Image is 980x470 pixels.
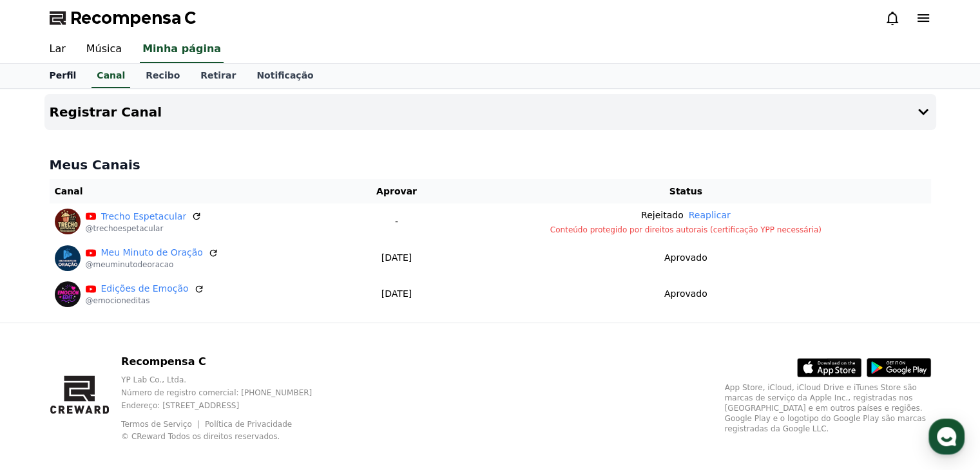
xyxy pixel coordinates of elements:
[101,211,187,221] font: Trecho Espetacular
[121,355,206,368] font: Recompensa C
[381,288,412,299] font: [DATE]
[256,70,313,80] font: Notificação
[86,42,122,55] font: Música
[101,246,203,259] a: Meu Minuto de Oração
[381,252,412,263] font: [DATE]
[689,209,731,222] button: Reaplicar
[50,70,77,80] font: Perfil
[121,401,239,410] font: Endereço: [STREET_ADDRESS]
[50,8,196,28] a: Recompensa C
[135,64,190,88] a: Recibo
[664,288,707,299] font: Aprovado
[70,9,196,27] font: Recompensa C
[101,247,203,258] font: Meu Minuto de Oração
[664,252,707,263] font: Aprovado
[55,281,81,307] img: Edições de Emoção
[166,363,247,395] a: Settings
[55,186,83,196] font: Canal
[641,210,684,220] font: Rejeitado
[76,36,132,63] a: Música
[140,36,224,63] a: Minha página
[39,36,76,63] a: Lar
[55,245,81,271] img: Meu Minuto de Oração
[190,64,246,88] a: Retirar
[669,186,702,196] font: Status
[725,383,926,433] font: App Store, iCloud, iCloud Drive e iTunes Store são marcas de serviço da Apple Inc., registradas n...
[33,382,55,393] span: Home
[86,224,164,233] font: @trechoespetacular
[55,209,81,234] img: Trecho Espetacular
[376,186,417,196] font: Aprovar
[101,210,187,223] a: Trecho Espetacular
[39,64,87,88] a: Perfil
[50,104,162,120] font: Registrar Canal
[689,210,731,220] font: Reaplicar
[121,420,202,429] a: Termos de Serviço
[86,260,174,269] font: @meuminutodeoracao
[246,64,323,88] a: Notificação
[4,363,85,395] a: Home
[205,420,292,429] a: Política de Privacidade
[44,94,936,130] button: Registrar Canal
[121,375,186,384] font: YP Lab Co., Ltda.
[91,64,130,88] a: Canal
[121,432,280,441] font: © CReward Todos os direitos reservados.
[395,216,398,227] font: -
[86,296,150,305] font: @emocioneditas
[121,420,192,429] font: Termos de Serviço
[50,42,66,55] font: Lar
[550,225,821,234] font: Conteúdo protegido por direitos autorais (certificação YPP necessária)
[142,42,221,55] font: Minha página
[191,382,222,393] span: Settings
[101,283,189,294] font: Edições de Emoção
[50,157,140,173] font: Meus Canais
[146,70,180,80] font: Recibo
[85,363,166,395] a: Messages
[121,388,312,397] font: Número de registro comercial: [PHONE_NUMBER]
[200,70,236,80] font: Retirar
[97,70,125,80] font: Canal
[101,282,189,296] a: Edições de Emoção
[107,383,145,393] span: Messages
